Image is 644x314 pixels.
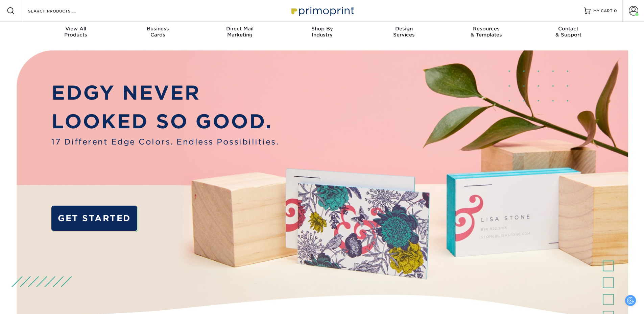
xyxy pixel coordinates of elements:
[527,26,610,38] div: & Support
[527,26,610,32] span: Contact
[51,206,137,231] a: GET STARTED
[281,26,363,32] span: Shop By
[35,26,117,38] div: Products
[288,3,356,18] img: Primoprint
[199,26,281,32] span: Direct Mail
[281,26,363,38] div: Industry
[35,26,117,32] span: View All
[593,8,613,14] span: MY CART
[445,26,527,38] div: & Templates
[199,22,281,43] a: Direct MailMarketing
[27,7,93,15] input: SEARCH PRODUCTS.....
[363,26,445,38] div: Services
[281,22,363,43] a: Shop ByIndustry
[51,136,279,148] span: 17 Different Edge Colors. Endless Possibilities.
[445,26,527,32] span: Resources
[363,26,445,32] span: Design
[117,22,199,43] a: BusinessCards
[199,26,281,38] div: Marketing
[35,22,117,43] a: View AllProducts
[527,22,610,43] a: Contact& Support
[51,107,279,136] p: LOOKED SO GOOD.
[117,26,199,32] span: Business
[117,26,199,38] div: Cards
[614,8,617,13] span: 0
[445,22,527,43] a: Resources& Templates
[363,22,445,43] a: DesignServices
[51,78,279,107] p: EDGY NEVER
